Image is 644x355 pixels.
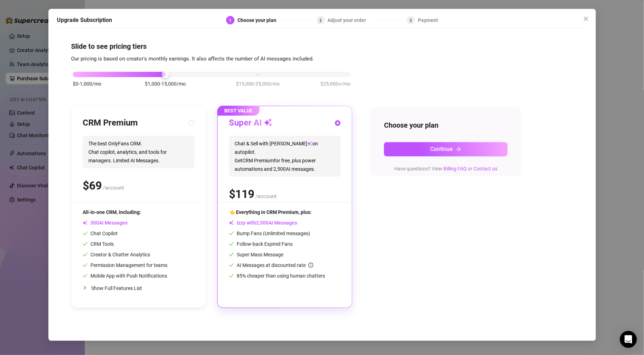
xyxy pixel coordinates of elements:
[83,263,88,268] span: check
[583,16,589,22] span: close
[308,263,313,268] span: info-circle
[229,231,310,236] span: Bump Fans (Unlimited messages)
[384,120,508,130] h4: Choose your plan
[83,241,114,247] span: CRM Tools
[83,231,88,236] span: check
[83,220,128,226] span: AI Messages
[229,252,283,257] span: Super Mass Message
[237,16,280,24] div: Choose your plan
[103,185,124,191] span: /account
[229,187,254,201] span: $
[580,16,592,22] span: Close
[580,13,592,24] button: Close
[237,262,313,268] span: AI Messages at discounted rate
[320,80,350,88] span: $25,000+/mo
[236,80,280,88] span: $15,000-25,000/mo
[384,142,508,156] button: Continuearrow-right
[430,146,453,152] span: Continue
[71,56,314,62] span: Our pricing is based on creator's monthly earnings. It also affects the number of AI messages inc...
[229,241,234,246] span: check
[57,16,112,24] h5: Upgrade Subscription
[229,263,234,268] span: check
[456,146,461,152] span: arrow-right
[229,18,231,23] span: 1
[229,231,234,236] span: check
[229,273,325,279] span: 85% cheaper than using human chatters
[83,273,167,279] span: Mobile App with Push Notifications
[217,106,260,116] span: BEST VALUE
[83,262,167,268] span: Permission Management for teams
[394,166,497,171] span: Have questions? View or
[229,117,272,129] h3: Super AI
[229,241,293,247] span: Follow-back Expired Fans
[319,18,322,23] span: 2
[83,286,87,290] span: collapsed
[83,179,102,192] span: $
[83,280,194,296] div: Show Full Features List
[73,80,101,88] span: $0-1,000/mo
[83,273,88,278] span: check
[255,193,277,199] span: /account
[144,80,185,88] span: $1,000-15,000/mo
[83,241,88,246] span: check
[620,331,637,348] div: Open Intercom Messenger
[327,16,370,24] div: Adjust your order
[83,209,141,215] span: All-in-one CRM, including:
[229,209,312,215] span: 👈 Everything in CRM Premium, plus:
[71,41,573,51] h4: Slide to see pricing tiers
[473,166,497,171] a: Contact us
[83,136,194,168] span: The best OnlyFans CRM. Chat copilot, analytics, and tools for managers. Limited AI Messages.
[83,252,88,257] span: check
[83,231,118,236] span: Chat Copilot
[229,220,297,226] span: Izzy with AI Messages
[229,273,234,278] span: check
[83,252,150,257] span: Creator & Chatter Analytics
[418,16,438,24] div: Payment
[91,285,142,291] span: Show Full Features List
[443,166,467,171] a: Billing FAQ
[229,136,341,177] span: Chat & Sell with [PERSON_NAME] on autopilot. Get CRM Premium for free, plus power automations and...
[83,117,138,129] h3: CRM Premium
[229,252,234,257] span: check
[409,18,412,23] span: 3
